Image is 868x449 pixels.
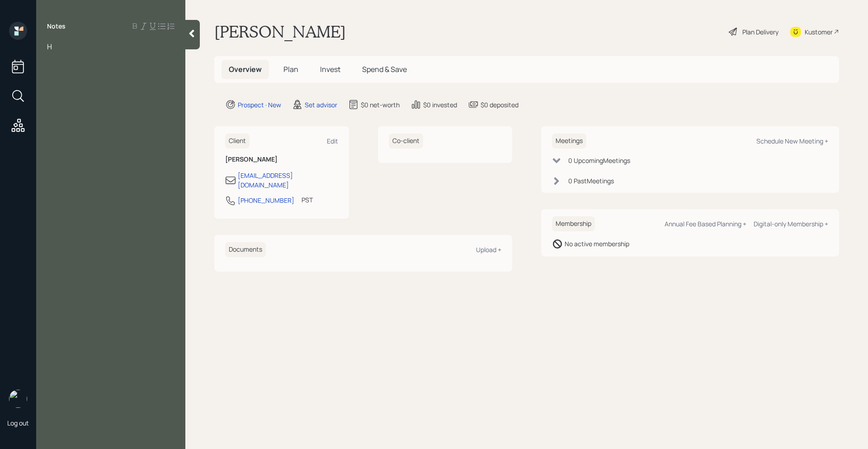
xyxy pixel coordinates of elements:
[756,137,828,145] div: Schedule New Meeting +
[665,220,746,228] div: Annual Fee Based Planning +
[805,27,833,37] div: Kustomer
[481,100,519,110] div: $0 deposited
[389,134,423,148] h6: Co-client
[283,64,298,74] span: Plan
[238,171,338,190] div: [EMAIL_ADDRESS][DOMAIN_NAME]
[214,22,346,42] h1: [PERSON_NAME]
[238,100,281,110] div: Prospect · New
[565,239,629,248] div: No active membership
[225,156,338,163] h6: [PERSON_NAME]
[568,156,630,165] div: 0 Upcoming Meeting s
[327,137,338,145] div: Edit
[47,22,66,31] label: Notes
[552,134,586,148] h6: Meetings
[238,196,294,205] div: [PHONE_NUMBER]
[361,100,400,110] div: $0 net-worth
[423,100,457,110] div: $0 invested
[305,100,337,110] div: Set advisor
[754,220,828,228] div: Digital-only Membership +
[7,419,29,427] div: Log out
[568,176,614,186] div: 0 Past Meeting s
[229,64,262,74] span: Overview
[225,134,250,148] h6: Client
[362,64,407,74] span: Spend & Save
[9,390,27,408] img: retirable_logo.png
[476,245,501,254] div: Upload +
[225,242,266,257] h6: Documents
[47,42,52,52] span: H
[552,216,595,231] h6: Membership
[320,64,340,74] span: Invest
[302,195,313,205] div: PST
[742,27,778,37] div: Plan Delivery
